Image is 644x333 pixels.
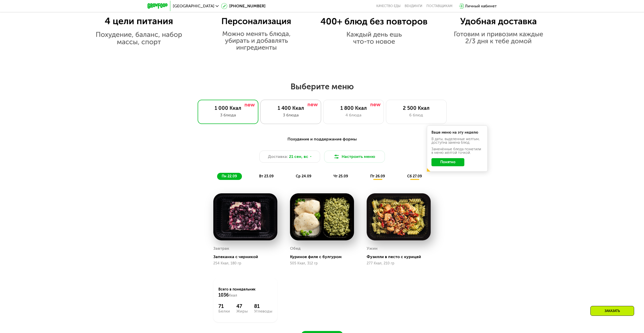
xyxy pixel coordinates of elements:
[218,309,230,313] div: Белки
[259,174,274,178] span: вт 23.09
[173,4,214,8] span: [GEOGRAPHIC_DATA]
[590,306,634,316] div: Заказать
[407,174,422,178] span: сб 27.09
[221,3,265,9] a: [PHONE_NUMBER]
[296,174,311,178] span: ср 24.09
[222,174,237,178] span: пн 22.09
[376,4,401,8] a: Качество еды
[431,148,483,155] div: Заменённые блюда пометили в меню жёлтой точкой.
[16,81,628,92] h2: Выберите меню
[266,105,316,111] div: 1 400 Ккал
[290,254,358,259] div: Куриное филе с булгуром
[203,105,253,111] div: 1 000 Ккал
[370,174,385,178] span: пт 26.09
[391,105,441,111] div: 2 500 Ккал
[465,3,497,9] div: Личный кабинет
[431,131,483,134] div: Ваше меню на эту неделю
[426,4,452,8] div: поставщикам
[328,112,379,118] div: 4 блюда
[236,303,248,309] div: 47
[391,112,441,118] div: 6 блюд
[290,245,301,252] div: Обед
[405,4,422,8] a: Вендинги
[213,261,277,265] div: 254 Ккал, 180 гр
[431,137,483,144] div: В даты, выделенные желтым, доступна замена блюд.
[218,292,229,298] span: 1036
[367,254,435,259] div: Фузилли в песто с курицей
[268,154,288,160] span: Доставка:
[218,303,230,309] div: 71
[289,154,308,160] span: 21 сен, вс
[367,245,378,252] div: Ужин
[266,112,316,118] div: 3 блюда
[213,254,281,259] div: Запеканка с черникой
[324,151,385,163] button: Настроить меню
[254,303,272,309] div: 81
[218,287,272,298] div: Всего в понедельник
[172,136,472,142] div: Похудение и поддержание формы
[236,309,248,313] div: Жиры
[203,112,253,118] div: 3 блюда
[213,245,229,252] div: Завтрак
[254,309,272,313] div: Углеводы
[328,105,379,111] div: 1 800 Ккал
[334,174,348,178] span: чт 25.09
[367,261,431,265] div: 277 Ккал, 210 гр
[431,158,464,166] button: Понятно
[290,261,354,265] div: 505 Ккал, 312 гр
[229,293,237,298] span: Ккал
